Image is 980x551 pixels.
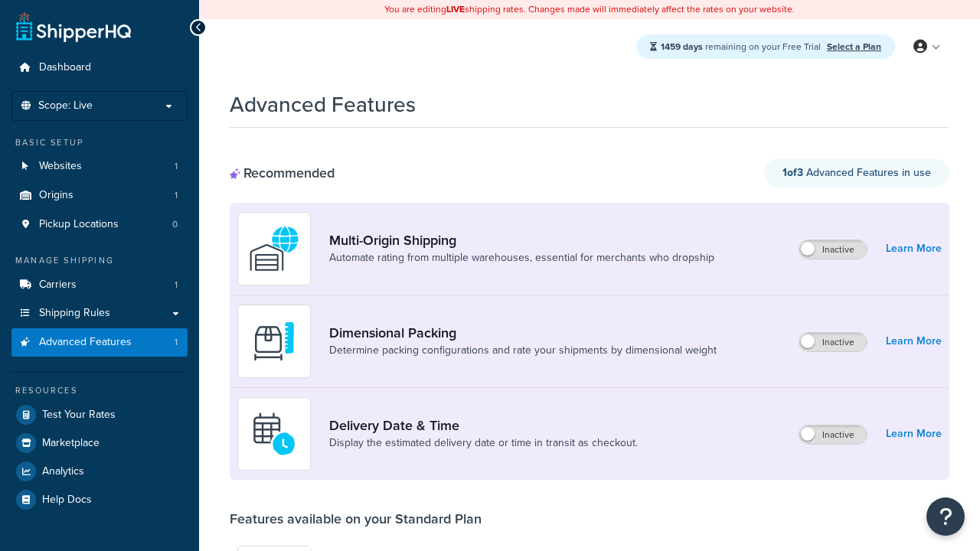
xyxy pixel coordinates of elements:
[11,486,188,514] a: Help Docs
[886,331,942,352] a: Learn More
[329,343,717,358] a: Determine packing configurations and rate your shipments by dimensional weight
[11,181,188,210] li: Origins
[799,425,867,444] label: Inactive
[11,254,188,267] div: Manage Shipping
[11,181,188,210] a: Origins1
[446,2,465,16] b: LIVE
[39,61,91,74] span: Dashboard
[329,324,717,341] a: Dimensional Packing
[247,407,301,461] img: gfkeb5ejjkALwAAAABJRU5ErkJggg==
[39,160,82,173] span: Websites
[172,218,178,231] span: 0
[11,384,188,397] div: Resources
[11,299,188,328] a: Shipping Rules
[42,494,92,507] span: Help Docs
[782,165,931,181] span: Advanced Features in use
[39,218,119,231] span: Pickup Locations
[11,54,188,82] a: Dashboard
[782,165,803,181] strong: 1 of 3
[247,315,301,368] img: DTVBYsAAAAAASUVORK5CYII=
[38,99,93,112] span: Scope: Live
[39,336,132,349] span: Advanced Features
[799,333,867,351] label: Inactive
[230,90,416,119] h1: Advanced Features
[42,465,84,478] span: Analytics
[11,401,188,429] a: Test Your Rates
[329,417,638,434] a: Delivery Date & Time
[926,497,965,536] button: Open Resource Center
[329,435,638,451] a: Display the estimated delivery date or time in transit as checkout.
[247,222,301,275] img: WatD5o0RtDAAAAAElFTkSuQmCC
[175,160,178,173] span: 1
[661,40,823,54] span: remaining on your Free Trial
[329,232,714,249] a: Multi-Origin Shipping
[11,210,188,239] a: Pickup Locations0
[39,279,77,292] span: Carriers
[11,271,188,299] a: Carriers1
[11,328,188,357] a: Advanced Features1
[42,437,100,450] span: Marketplace
[11,458,188,485] a: Analytics
[827,40,881,54] a: Select a Plan
[175,279,178,292] span: 1
[11,152,188,181] a: Websites1
[11,210,188,239] li: Pickup Locations
[11,271,188,299] li: Carriers
[175,336,178,349] span: 1
[11,136,188,149] div: Basic Setup
[230,510,482,527] div: Features available on your Standard Plan
[11,328,188,357] li: Advanced Features
[329,250,714,266] a: Automate rating from multiple warehouses, essential for merchants who dropship
[39,189,73,202] span: Origins
[39,307,110,320] span: Shipping Rules
[11,429,188,457] a: Marketplace
[886,423,942,445] a: Learn More
[799,240,867,259] label: Inactive
[42,409,116,422] span: Test Your Rates
[230,165,335,181] div: Recommended
[175,189,178,202] span: 1
[886,238,942,259] a: Learn More
[661,40,703,54] strong: 1459 days
[11,152,188,181] li: Websites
